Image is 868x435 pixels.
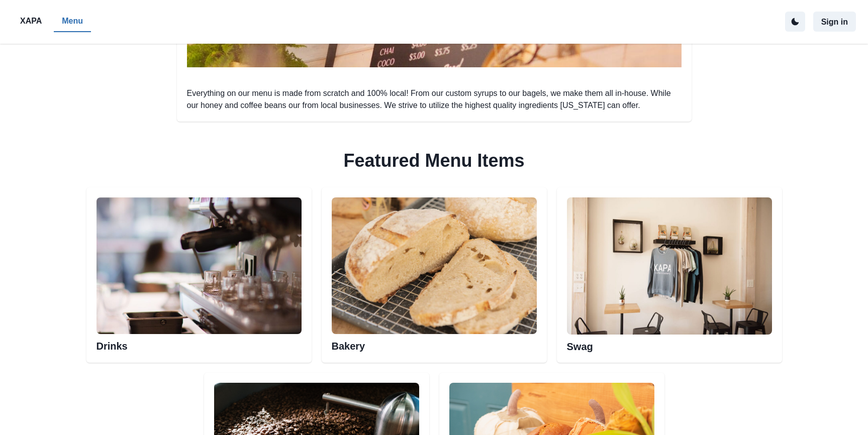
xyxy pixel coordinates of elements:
img: Esspresso machine [97,197,302,334]
button: Sign in [813,12,856,32]
p: XAPA [20,15,42,27]
h2: Swag [567,335,772,353]
h2: Featured Menu Items [331,138,536,183]
p: Everything on our menu is made from scratch and 100% local! From our custom syrups to our bagels,... [187,87,682,112]
p: Menu [62,15,83,27]
h2: Bakery [332,334,537,352]
div: Swag [557,187,782,363]
button: active dark theme mode [785,12,805,32]
div: Bakery [322,187,547,363]
h2: Drinks [97,334,302,352]
div: Esspresso machineDrinks [86,187,312,363]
